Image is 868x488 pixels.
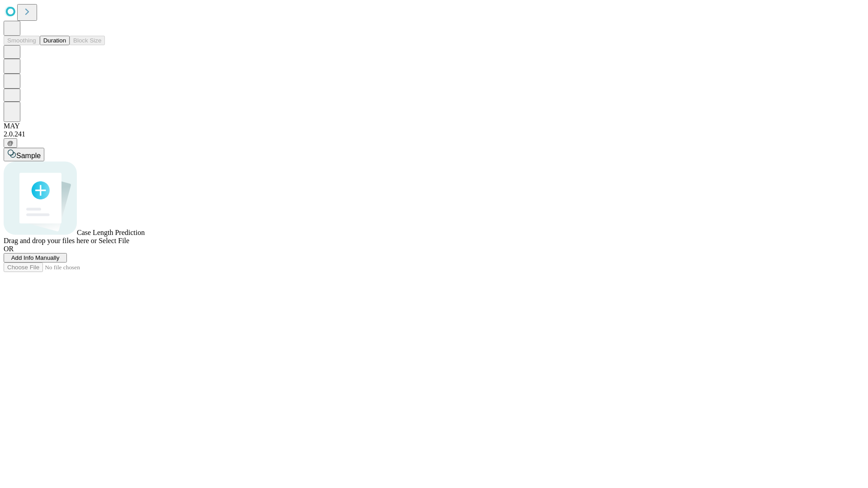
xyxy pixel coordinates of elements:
[4,138,17,148] button: @
[70,36,105,45] button: Block Size
[4,237,97,244] span: Drag and drop your files here or
[99,237,129,244] span: Select File
[16,152,41,160] span: Sample
[4,253,67,263] button: Add Info Manually
[4,245,14,253] span: OR
[4,148,44,161] button: Sample
[7,140,14,146] span: @
[40,36,70,45] button: Duration
[4,36,40,45] button: Smoothing
[4,130,864,138] div: 2.0.241
[4,122,864,130] div: MAY
[11,254,60,261] span: Add Info Manually
[77,229,145,236] span: Case Length Prediction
